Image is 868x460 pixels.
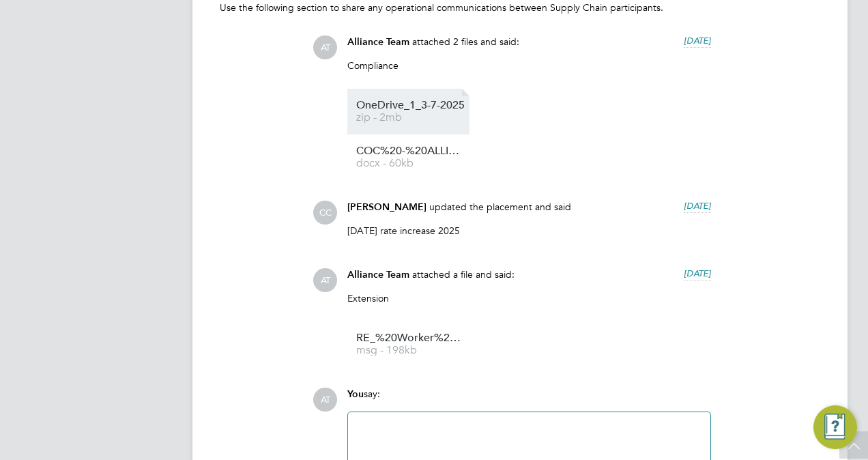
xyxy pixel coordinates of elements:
[813,405,857,449] button: Engage Resource Center
[684,268,711,279] span: [DATE]
[347,292,711,304] p: Extension
[429,201,571,213] span: updated the placement and said
[412,35,519,48] span: attached 2 files and said:
[356,146,465,169] a: COC%20-%20ALLIANCE%20MSP docx - 60kb
[356,113,465,123] span: zip - 2mb
[347,225,711,237] p: [DATE] rate increase 2025
[356,333,465,356] a: RE_%20Worker%20Extension msg - 198kb
[347,269,409,281] span: Alliance Team
[347,36,409,48] span: Alliance Team
[356,345,465,356] span: msg - 198kb
[313,201,337,225] span: CC
[313,35,337,59] span: AT
[347,388,711,412] div: say:
[684,35,711,46] span: [DATE]
[313,268,337,292] span: AT
[356,100,465,111] span: OneDrive_1_3-7-2025
[347,59,711,72] p: Compliance
[220,1,820,14] p: Use the following section to share any operational communications between Supply Chain participants.
[356,146,465,156] span: COC%20-%20ALLIANCE%20MSP
[356,333,465,343] span: RE_%20Worker%20Extension
[347,388,364,400] span: You
[356,100,465,123] a: OneDrive_1_3-7-2025 zip - 2mb
[684,200,711,212] span: [DATE]
[313,388,337,412] span: AT
[356,158,465,169] span: docx - 60kb
[412,268,515,281] span: attached a file and said:
[347,201,426,213] span: [PERSON_NAME]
